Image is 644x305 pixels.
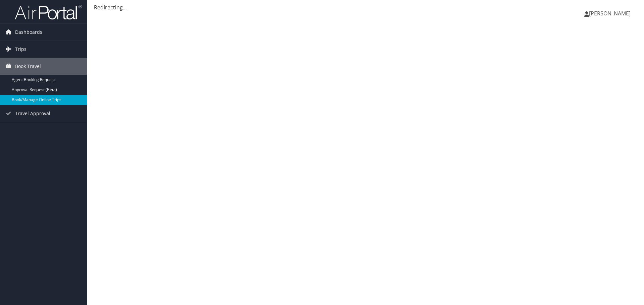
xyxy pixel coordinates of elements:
[15,58,41,75] span: Book Travel
[15,24,42,41] span: Dashboards
[589,10,631,17] span: [PERSON_NAME]
[15,41,26,58] span: Trips
[15,105,50,122] span: Travel Approval
[15,4,82,20] img: airportal-logo.png
[94,3,637,11] div: Redirecting...
[584,3,637,23] a: [PERSON_NAME]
